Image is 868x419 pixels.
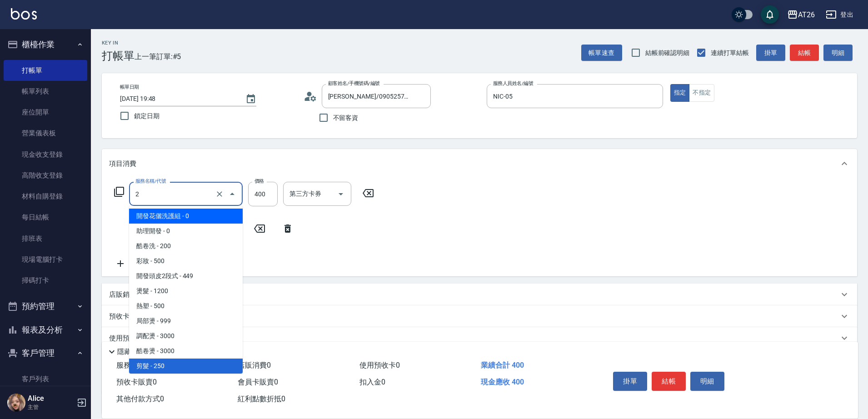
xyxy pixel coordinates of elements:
[333,113,359,123] span: 不留客資
[4,102,87,123] a: 座位開單
[129,359,243,374] span: 剪髮 - 250
[102,327,857,349] div: 使用預收卡
[120,91,236,106] input: YYYY/MM/DD hh:mm
[238,394,285,403] span: 紅利點數折抵 0
[4,294,87,318] button: 預約管理
[116,378,157,386] span: 預收卡販賣 0
[4,270,87,291] a: 掃碼打卡
[28,403,74,411] p: 主管
[711,48,749,58] span: 連續打單結帳
[790,45,819,61] button: 結帳
[334,187,348,201] button: Open
[116,394,164,403] span: 其他付款方式 0
[135,178,166,185] label: 服務名稱/代號
[254,178,264,185] label: 價格
[4,186,87,207] a: 材料自購登錄
[102,40,135,46] h2: Key In
[116,361,158,369] span: 服務消費 400
[690,372,724,391] button: 明細
[129,314,243,329] span: 局部燙 - 999
[4,249,87,270] a: 現場電腦打卡
[645,48,690,58] span: 結帳前確認明細
[102,305,857,327] div: 預收卡販賣
[4,318,87,342] button: 報表及分析
[238,361,271,369] span: 店販消費 0
[102,50,135,62] h3: 打帳單
[359,361,400,369] span: 使用預收卡 0
[117,347,158,357] p: 隱藏業績明細
[689,84,714,102] button: 不指定
[670,84,690,102] button: 指定
[129,329,243,344] span: 調配燙 - 3000
[134,111,160,121] span: 鎖定日期
[129,284,243,299] span: 燙髮 - 1200
[613,372,647,391] button: 掛單
[120,84,139,90] label: 帳單日期
[109,334,143,343] p: 使用預收卡
[652,372,686,391] button: 結帳
[102,284,857,305] div: 店販銷售
[761,5,779,24] button: save
[129,254,243,269] span: 彩妝 - 500
[493,80,533,87] label: 服務人員姓名/編號
[7,394,25,412] img: Person
[581,45,622,61] button: 帳單速查
[238,378,278,386] span: 會員卡販賣 0
[129,239,243,254] span: 酷卷洗 - 200
[135,51,181,62] span: 上一筆訂單:#5
[4,144,87,165] a: 現金收支登錄
[4,123,87,144] a: 營業儀表板
[129,224,243,239] span: 助理開發 - 0
[4,33,87,56] button: 櫃檯作業
[783,5,818,24] button: AT26
[4,60,87,81] a: 打帳單
[225,187,239,201] button: Close
[129,209,243,224] span: 開發花儷洗護組 - 0
[756,45,785,61] button: 掛單
[109,290,136,299] p: 店販銷售
[213,188,226,200] button: Clear
[798,9,815,20] div: AT26
[28,394,74,403] h5: Alice
[359,378,385,386] span: 扣入金 0
[129,269,243,284] span: 開發頭皮2段式 - 449
[129,299,243,314] span: 熱塑 - 500
[109,159,136,169] p: 項目消費
[4,341,87,365] button: 客戶管理
[481,361,524,369] span: 業績合計 400
[4,165,87,186] a: 高階收支登錄
[4,369,87,389] a: 客戶列表
[4,228,87,249] a: 排班表
[109,312,143,321] p: 預收卡販賣
[11,8,37,20] img: Logo
[328,80,380,87] label: 顧客姓名/手機號碼/編號
[823,45,853,61] button: 明細
[240,88,262,110] button: Choose date, selected date is 2025-09-09
[4,207,87,228] a: 每日結帳
[481,378,524,386] span: 現金應收 400
[4,81,87,102] a: 帳單列表
[129,344,243,359] span: 酷卷燙 - 3000
[102,149,857,178] div: 項目消費
[822,6,857,23] button: 登出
